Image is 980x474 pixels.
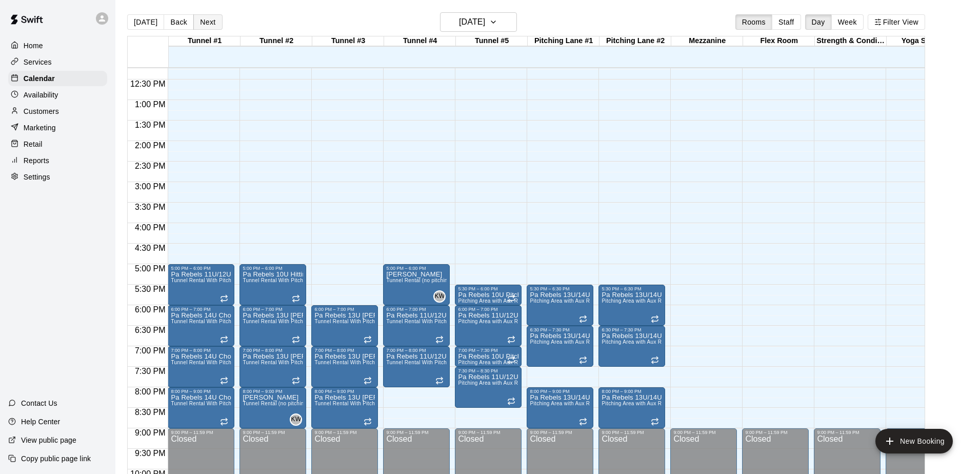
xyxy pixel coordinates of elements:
[602,430,662,435] div: 9:00 PM – 11:59 PM
[458,368,518,373] div: 7:30 PM – 8:30 PM
[132,223,168,232] span: 4:00 PM
[169,36,241,46] div: Tunnel #1
[132,244,168,252] span: 4:30 PM
[314,360,404,365] span: Tunnel Rental With Pitching Machine
[8,71,107,86] a: Calendar
[243,389,303,394] div: 8:00 PM – 9:00 PM
[24,123,56,133] p: Marketing
[383,346,450,387] div: 7:00 PM – 8:00 PM: Pa Rebels 11U/12U Hitting
[8,153,107,168] a: Reports
[386,348,447,353] div: 7:00 PM – 8:00 PM
[455,346,522,367] div: 7:00 PM – 7:30 PM: Pa Rebels 10U Pitching
[386,319,476,324] span: Tunnel Rental With Pitching Machine
[458,319,528,324] span: Pitching Area with Aux Room
[507,397,515,405] span: Recurring event
[24,106,59,116] p: Customers
[311,387,378,428] div: 8:00 PM – 9:00 PM: Pa Rebels 13U Kelley Hitting
[21,453,91,464] p: Copy public page link
[527,326,593,367] div: 6:30 PM – 7:30 PM: Pa Rebels 13U/14U Pitching
[291,414,301,425] span: KW
[386,430,447,435] div: 9:00 PM – 11:59 PM
[673,430,734,435] div: 9:00 PM – 11:59 PM
[171,319,261,324] span: Tunnel Rental With Pitching Machine
[132,264,168,273] span: 5:00 PM
[8,169,107,185] a: Settings
[456,36,528,46] div: Tunnel #5
[132,428,168,437] span: 9:00 PM
[458,298,528,304] span: Pitching Area with Aux Room
[171,348,231,353] div: 7:00 PM – 8:00 PM
[171,389,231,394] div: 8:00 PM – 9:00 PM
[579,356,587,364] span: Recurring event
[598,285,665,326] div: 5:30 PM – 6:30 PM: Pa Rebels 13U/14U Pitching
[434,291,445,302] span: KW
[292,377,300,385] span: Recurring event
[530,286,590,291] div: 5:30 PM – 6:30 PM
[243,430,303,435] div: 9:00 PM – 11:59 PM
[171,307,231,312] div: 6:00 PM – 7:00 PM
[243,307,303,312] div: 6:00 PM – 7:00 PM
[171,401,261,406] span: Tunnel Rental With Pitching Machine
[440,12,517,32] button: [DATE]
[598,387,665,428] div: 8:00 PM – 9:00 PM: Pa Rebels 13U/14U Pitching
[386,278,474,283] span: Tunnel Rental (no pitching machine)
[651,356,659,364] span: Recurring event
[8,104,107,119] a: Customers
[314,430,375,435] div: 9:00 PM – 11:59 PM
[314,389,375,394] div: 8:00 PM – 9:00 PM
[458,286,518,291] div: 5:30 PM – 6:00 PM
[383,264,450,305] div: 5:00 PM – 6:00 PM: Kevin Wood
[21,398,57,408] p: Contact Us
[132,305,168,314] span: 6:00 PM
[437,290,446,303] span: Kevin Wood
[527,387,593,428] div: 8:00 PM – 9:00 PM: Pa Rebels 13U/14U Pitching
[530,430,590,435] div: 9:00 PM – 11:59 PM
[458,307,518,312] div: 6:00 PM – 7:00 PM
[292,294,300,303] span: Recurring event
[602,327,662,332] div: 6:30 PM – 7:30 PM
[24,155,49,166] p: Reports
[817,430,877,435] div: 9:00 PM – 11:59 PM
[602,286,662,291] div: 5:30 PM – 6:30 PM
[314,319,404,324] span: Tunnel Rental With Pitching Machine
[455,285,522,305] div: 5:30 PM – 6:00 PM: Pa Rebels 10U Pitching
[128,80,168,88] span: 12:30 PM
[314,307,375,312] div: 6:00 PM – 7:00 PM
[168,346,234,387] div: 7:00 PM – 8:00 PM: Pa Rebels 14U Chop Hitting
[527,285,593,326] div: 5:30 PM – 6:30 PM: Pa Rebels 13U/14U Pitching
[386,307,447,312] div: 6:00 PM – 7:00 PM
[239,305,306,346] div: 6:00 PM – 7:00 PM: Pa Rebels 13U Oakes Hitting
[21,417,60,427] p: Help Center
[815,36,887,46] div: Strength & Conditioning
[171,278,261,283] span: Tunnel Rental With Pitching Machine
[171,430,231,435] div: 9:00 PM – 11:59 PM
[435,377,444,385] span: Recurring event
[602,389,662,394] div: 8:00 PM – 9:00 PM
[530,389,590,394] div: 8:00 PM – 9:00 PM
[132,326,168,334] span: 6:30 PM
[21,435,76,445] p: View public page
[24,73,55,84] p: Calendar
[243,360,332,365] span: Tunnel Rental With Pitching Machine
[386,360,476,365] span: Tunnel Rental With Pitching Machine
[132,141,168,150] span: 2:00 PM
[602,401,672,406] span: Pitching Area with Aux Room
[671,36,743,46] div: Mezzanine
[8,120,107,135] div: Marketing
[314,401,404,406] span: Tunnel Rental With Pitching Machine
[651,315,659,323] span: Recurring event
[458,380,528,386] span: Pitching Area with Aux Room
[383,305,450,346] div: 6:00 PM – 7:00 PM: Pa Rebels 11U/12U Hitting
[458,360,528,365] span: Pitching Area with Aux Room
[8,54,107,70] a: Services
[164,14,194,30] button: Back
[530,401,600,406] span: Pitching Area with Aux Room
[743,36,815,46] div: Flex Room
[530,339,600,345] span: Pitching Area with Aux Room
[24,172,50,182] p: Settings
[292,335,300,344] span: Recurring event
[458,348,518,353] div: 7:00 PM – 7:30 PM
